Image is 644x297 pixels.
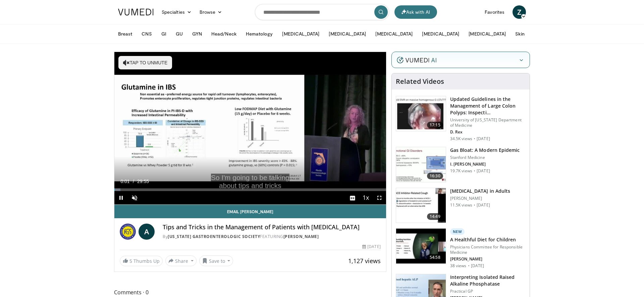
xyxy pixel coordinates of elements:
button: [MEDICAL_DATA] [371,27,417,41]
span: 14:49 [427,213,443,220]
p: D. Rex [450,129,526,135]
p: I. [PERSON_NAME] [450,162,520,167]
a: Browse [196,5,226,19]
div: By FEATURING [163,234,381,240]
button: Share [165,255,197,266]
p: University of [US_STATE] Department of Medicine [450,117,526,128]
span: 1,127 views [348,257,381,265]
a: A [139,224,155,240]
button: Head/Neck [207,27,240,41]
img: 11950cd4-d248-4755-8b98-ec337be04c84.150x105_q85_crop-smart_upscale.jpg [396,188,446,223]
div: Progress Bar [114,188,386,191]
a: Z [513,5,526,19]
h3: Interpreting Isolated Raised Alkaline Phosphatase [450,274,526,287]
p: New [450,228,465,235]
h3: Updated Guidelines in the Management of Large Colon Polyps: Inspecti… [450,96,526,116]
img: VuMedi Logo [118,9,154,15]
a: [PERSON_NAME] [283,234,319,239]
p: 38 views [450,263,467,269]
button: Fullscreen [373,191,386,204]
p: 34.5K views [450,136,472,141]
button: Save to [199,255,233,266]
h3: [MEDICAL_DATA] in Adults [450,188,510,194]
p: [DATE] [477,168,490,174]
a: Email [PERSON_NAME] [114,205,386,218]
img: vumedi-ai-logo.v2.svg [397,57,436,63]
button: Breast [114,27,136,41]
span: Comments 0 [114,288,386,297]
button: Playback Rate [359,191,373,204]
p: [PERSON_NAME] [450,196,510,201]
a: Favorites [481,5,508,19]
video-js: Video Player [114,52,386,205]
span: 16:30 [427,173,443,179]
img: Florida Gastroenterologic Society [120,224,136,240]
div: · [468,263,470,269]
button: Unmute [128,191,141,204]
button: [MEDICAL_DATA] [278,27,323,41]
button: Pause [114,191,128,204]
span: 17:15 [427,122,443,128]
a: 54:58 New A Healthful Diet for Children Physicians Committee for Responsible Medicine [PERSON_NAM... [396,228,526,269]
p: Stanford Medicine [450,155,520,160]
img: 5184f339-d0ad-4378-8a16-704b6409913e.150x105_q85_crop-smart_upscale.jpg [396,229,446,263]
button: GU [172,27,187,41]
div: · [474,168,475,174]
div: · [474,202,475,208]
button: Tap to unmute [118,56,172,69]
button: Skin [511,27,528,41]
button: Captions [346,191,359,204]
span: 0:01 [120,179,129,184]
span: 54:58 [427,254,443,261]
button: [MEDICAL_DATA] [465,27,510,41]
p: 11.5K views [450,202,472,208]
p: [DATE] [471,263,484,269]
button: Hematology [242,27,277,41]
span: 5 [129,258,132,264]
h4: Related Videos [396,77,444,85]
span: 29:55 [137,179,149,184]
p: [DATE] [477,136,490,141]
h3: A Healthful Diet for Children [450,236,526,243]
img: 480ec31d-e3c1-475b-8289-0a0659db689a.150x105_q85_crop-smart_upscale.jpg [396,147,446,182]
a: 16:30 Gas Bloat: A Modern Epidemic Stanford Medicine I. [PERSON_NAME] 19.7K views · [DATE] [396,147,526,182]
a: 17:15 Updated Guidelines in the Management of Large Colon Polyps: Inspecti… University of [US_STA... [396,96,526,141]
p: [DATE] [477,202,490,208]
p: 19.7K views [450,168,472,174]
h4: Tips and Tricks in the Management of Patients with [MEDICAL_DATA] [163,224,381,231]
button: GI [157,27,170,41]
a: [US_STATE] Gastroenterologic Society [168,234,260,239]
a: 14:49 [MEDICAL_DATA] in Adults [PERSON_NAME] 11.5K views · [DATE] [396,188,526,223]
button: GYN [188,27,206,41]
p: Physicians Committee for Responsible Medicine [450,244,526,255]
input: Search topics, interventions [255,4,389,20]
button: CNS [138,27,156,41]
p: [PERSON_NAME] [450,256,526,262]
span: / [133,179,134,184]
p: Practical GP [450,289,526,294]
div: [DATE] [362,244,380,250]
a: Specialties [158,5,196,19]
button: [MEDICAL_DATA] [325,27,370,41]
h3: Gas Bloat: A Modern Epidemic [450,147,520,154]
a: 5 Thumbs Up [120,256,163,266]
img: dfcfcb0d-b871-4e1a-9f0c-9f64970f7dd8.150x105_q85_crop-smart_upscale.jpg [396,96,446,131]
button: [MEDICAL_DATA] [418,27,463,41]
div: · [474,136,475,141]
button: Ask with AI [394,5,437,19]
